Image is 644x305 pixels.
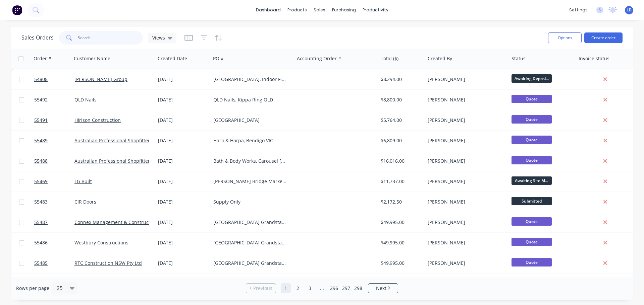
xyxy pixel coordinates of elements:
[376,285,386,292] span: Next
[566,5,591,15] div: settings
[34,96,48,103] span: 55492
[158,76,208,83] div: [DATE]
[381,76,420,83] div: $8,294.00
[16,285,49,292] span: Rows per page
[579,55,609,62] div: Invoice status
[74,199,96,205] a: CIR Doors
[213,96,288,103] div: QLD Nails, Kippa Ring QLD
[34,274,74,294] a: 55484
[74,158,152,164] a: Australian Professional Shopfitters
[213,76,288,83] div: [GEOGRAPHIC_DATA], Indoor Firing Range
[21,34,54,41] h1: Sales Orders
[74,117,121,123] a: Hirison Construction
[281,283,291,293] a: Page 1 is your current page
[584,32,623,43] button: Create order
[381,260,420,266] div: $49,995.00
[512,74,552,83] span: Awaiting Deposi...
[428,199,502,205] div: [PERSON_NAME]
[359,5,392,15] div: productivity
[428,55,452,62] div: Created By
[213,260,288,266] div: [GEOGRAPHIC_DATA] Grandstand & Amenities
[158,178,208,185] div: [DATE]
[381,178,420,185] div: $11,737.00
[74,55,110,62] div: Customer Name
[158,158,208,164] div: [DATE]
[243,283,401,293] ul: Pagination
[381,219,420,226] div: $49,995.00
[381,199,420,205] div: $2,172.50
[627,7,632,13] span: LB
[34,110,74,130] a: 55491
[213,178,288,185] div: [PERSON_NAME] Bridge Marketplace, [GEOGRAPHIC_DATA]
[381,96,420,103] div: $8,800.00
[74,76,127,82] a: [PERSON_NAME] Group
[512,176,552,185] span: Awaiting Site M...
[381,55,398,62] div: Total ($)
[428,137,502,144] div: [PERSON_NAME]
[34,171,74,192] a: 55469
[34,260,48,266] span: 55485
[310,5,329,15] div: sales
[213,137,288,144] div: Harli & Harpa, Bendigo VIC
[428,239,502,246] div: [PERSON_NAME]
[158,260,208,266] div: [DATE]
[317,283,327,293] a: Jump forward
[74,239,128,246] a: Westbury Constructions
[34,199,48,205] span: 55483
[428,219,502,226] div: [PERSON_NAME]
[34,69,74,89] a: 54808
[34,117,48,124] span: 55491
[158,96,208,103] div: [DATE]
[34,239,48,246] span: 55486
[78,31,143,45] input: Search...
[74,219,174,225] a: Connex Management & Construction Pty Ltd
[34,90,74,110] a: 55492
[158,55,187,62] div: Created Date
[512,115,552,124] span: Quote
[213,117,288,124] div: [GEOGRAPHIC_DATA]
[158,117,208,124] div: [DATE]
[512,197,552,205] span: Submitted
[253,5,284,15] a: dashboard
[293,283,303,293] a: Page 2
[381,137,420,144] div: $6,809.00
[428,117,502,124] div: [PERSON_NAME]
[428,76,502,83] div: [PERSON_NAME]
[34,137,48,144] span: 55489
[512,238,552,246] span: Quote
[253,285,272,292] span: Previous
[213,219,288,226] div: [GEOGRAPHIC_DATA] Grandstand & Amenities
[381,117,420,124] div: $5,764.00
[305,283,315,293] a: Page 3
[158,199,208,205] div: [DATE]
[152,34,165,41] span: Views
[34,219,48,226] span: 55487
[381,239,420,246] div: $49,995.00
[213,158,288,164] div: Bath & Body Works, Carousel [GEOGRAPHIC_DATA]
[34,192,74,212] a: 55483
[428,96,502,103] div: [PERSON_NAME]
[213,199,288,205] div: Supply Only
[329,5,359,15] div: purchasing
[548,32,582,43] button: Options
[428,178,502,185] div: [PERSON_NAME]
[428,158,502,164] div: [PERSON_NAME]
[213,55,224,62] div: PO #
[74,260,142,266] a: RTC Construction NSW Pty Ltd
[381,158,420,164] div: $16,016.00
[512,95,552,103] span: Quote
[34,158,48,164] span: 55488
[428,260,502,266] div: [PERSON_NAME]
[34,233,74,253] a: 55486
[34,212,74,232] a: 55487
[34,253,74,273] a: 55485
[329,283,339,293] a: Page 296
[512,258,552,266] span: Quote
[34,151,74,171] a: 55488
[34,76,48,83] span: 54808
[284,5,310,15] div: products
[74,137,152,144] a: Australian Professional Shopfitters
[512,217,552,226] span: Quote
[512,136,552,144] span: Quote
[246,285,276,292] a: Previous page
